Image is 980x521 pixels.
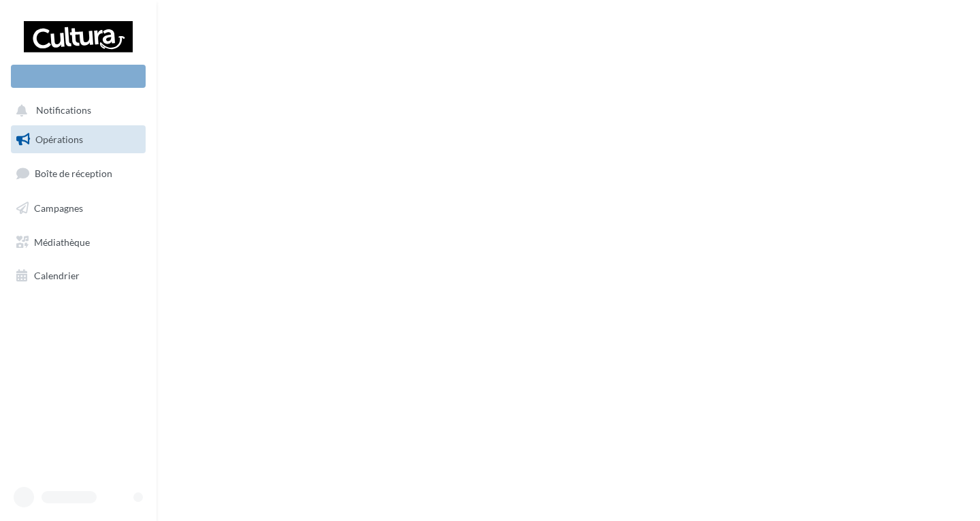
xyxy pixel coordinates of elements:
span: Campagnes [34,202,83,214]
a: Médiathèque [8,228,148,257]
span: Médiathèque [34,236,90,247]
a: Campagnes [8,194,148,223]
a: Calendrier [8,262,148,290]
span: Notifications [36,105,91,116]
span: Opérations [35,133,83,145]
span: Boîte de réception [35,168,112,179]
div: Nouvelle campagne [11,65,146,88]
a: Opérations [8,125,148,154]
a: Boîte de réception [8,159,148,188]
span: Calendrier [34,270,80,281]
